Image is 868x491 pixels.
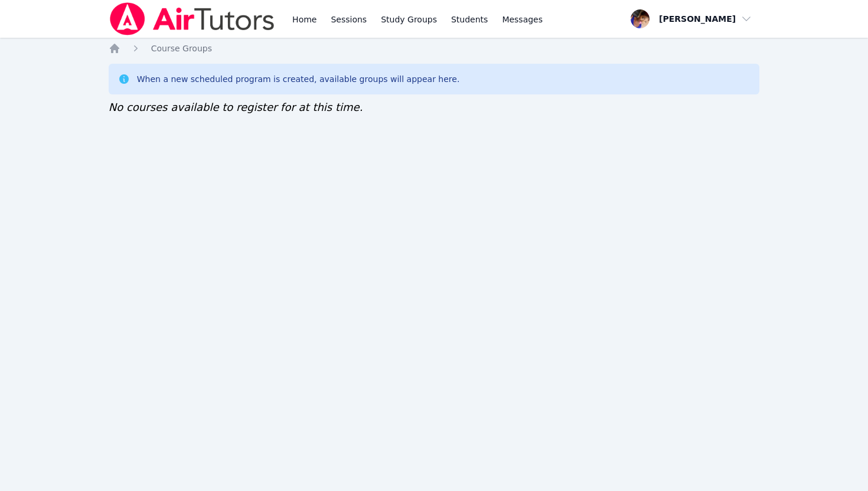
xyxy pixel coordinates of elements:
span: No courses available to register for at this time. [109,101,363,113]
span: Course Groups [151,44,212,53]
a: Course Groups [151,42,212,54]
img: Air Tutors [109,2,276,35]
div: When a new scheduled program is created, available groups will appear here. [137,73,460,85]
span: Messages [502,14,543,25]
nav: Breadcrumb [109,42,760,54]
